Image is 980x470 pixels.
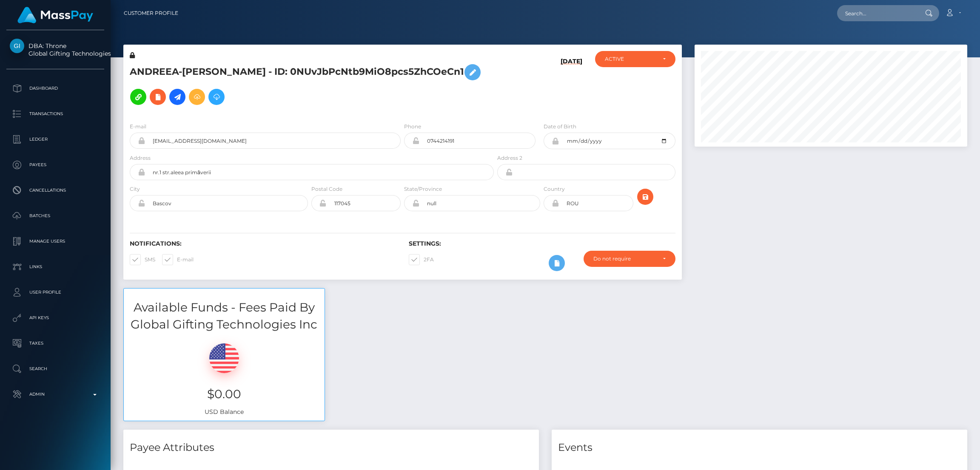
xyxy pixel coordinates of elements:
h6: [DATE] [561,58,582,112]
a: Search [6,358,104,379]
a: Customer Profile [124,4,178,22]
p: Payees [10,159,101,171]
label: Address [130,154,151,162]
p: Admin [10,388,101,401]
input: Search... [837,5,917,21]
label: Postal Code [311,185,342,193]
label: Address 2 [497,154,522,162]
img: Global Gifting Technologies Inc [10,39,24,53]
a: Dashboard [6,78,104,99]
a: Manage Users [6,231,104,252]
p: Ledger [10,133,101,146]
p: Manage Users [10,235,101,248]
label: E-mail [130,123,146,130]
div: ACTIVE [605,56,656,62]
label: E-mail [162,254,194,265]
p: Cancellations [10,184,101,197]
span: DBA: Throne Global Gifting Technologies Inc [6,42,104,57]
p: User Profile [10,286,101,299]
a: Batches [6,205,104,227]
a: Cancellations [6,180,104,201]
img: MassPay Logo [17,7,93,23]
div: USD Balance [124,333,325,421]
p: Taxes [10,337,101,350]
label: State/Province [404,185,442,193]
h4: Payee Attributes [130,440,533,455]
button: ACTIVE [595,51,675,67]
label: City [130,185,140,193]
label: SMS [130,254,155,265]
label: 2FA [409,254,434,265]
img: USD.png [209,343,239,373]
a: Initiate Payout [169,89,185,105]
label: Date of Birth [544,123,576,130]
a: Transactions [6,103,104,125]
a: Admin [6,384,104,405]
p: API Keys [10,311,101,324]
h3: $0.00 [130,386,318,402]
p: Search [10,362,101,375]
a: API Keys [6,307,104,328]
a: Taxes [6,333,104,354]
a: Ledger [6,129,104,150]
p: Batches [10,210,101,222]
div: Do not require [593,255,656,262]
p: Transactions [10,108,101,120]
h4: Events [558,440,961,455]
h6: Settings: [409,240,675,247]
h3: Available Funds - Fees Paid By Global Gifting Technologies Inc [124,299,325,332]
label: Phone [404,123,421,130]
h5: ANDREEA-[PERSON_NAME] - ID: 0NUvJbPcNtb9MiO8pcs5ZhCOeCn1 [130,60,489,109]
h6: Notifications: [130,240,396,247]
button: Do not require [584,251,675,267]
a: Payees [6,154,104,176]
label: Country [544,185,565,193]
p: Links [10,260,101,273]
p: Dashboard [10,82,101,95]
a: Links [6,256,104,277]
a: User Profile [6,282,104,303]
